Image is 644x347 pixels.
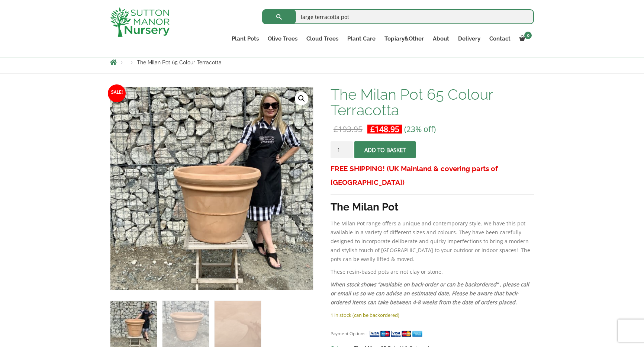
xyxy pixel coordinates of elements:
[262,9,534,24] input: Search...
[428,33,454,44] a: About
[515,33,534,44] a: 0
[370,124,375,134] span: £
[227,33,263,44] a: Plant Pots
[331,162,534,189] h3: FREE SHIPPING! (UK Mainland & covering parts of [GEOGRAPHIC_DATA])
[110,59,534,65] nav: Breadcrumbs
[295,92,308,105] a: View full-screen image gallery
[331,267,534,276] p: These resin-based pots are not clay or stone.
[331,87,534,118] h1: The Milan Pot 65 Colour Terracotta
[331,311,534,319] p: 1 in stock (can be backordered)
[302,33,343,44] a: Cloud Trees
[370,124,399,134] bdi: 148.95
[331,219,534,264] p: The Milan Pot range offers a unique and contemporary style. We have this pot available in a varie...
[524,32,532,39] span: 0
[369,330,425,338] img: payment supported
[331,141,353,158] input: Product quantity
[485,33,515,44] a: Contact
[331,281,529,306] em: When stock shows “available on back-order or can be backordered” , please call or email us so we ...
[137,60,222,65] span: The Milan Pot 65 Colour Terracotta
[343,33,380,44] a: Plant Care
[110,7,170,37] img: logo
[334,124,363,134] bdi: 193.95
[263,33,302,44] a: Olive Trees
[108,84,126,102] span: Sale!
[331,331,367,336] small: Payment Options:
[380,33,428,44] a: Topiary&Other
[331,201,399,213] strong: The Milan Pot
[454,33,485,44] a: Delivery
[404,124,436,134] span: (23% off)
[334,124,338,134] span: £
[354,141,416,158] button: Add to basket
